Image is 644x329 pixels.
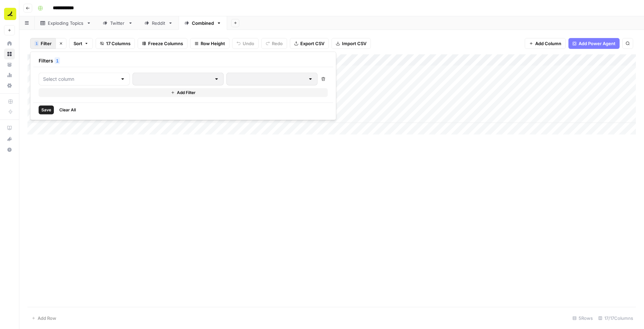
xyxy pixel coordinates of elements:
[27,313,60,324] button: Add Row
[290,38,329,49] button: Export CSV
[4,59,15,70] a: Your Data
[232,38,259,49] button: Undo
[4,38,15,49] a: Home
[4,123,15,133] a: AirOps Academy
[139,16,179,30] a: Reddit
[4,134,15,144] div: What's new?
[261,38,287,49] button: Redo
[41,107,51,113] span: Save
[35,41,39,46] div: 1
[4,8,16,20] img: Ramp Logo
[36,41,38,46] span: 1
[177,90,196,96] span: Add Filter
[35,16,97,30] a: Exploding Topics
[4,70,15,80] a: Usage
[30,52,336,120] div: 1Filter
[148,40,183,47] span: Freeze Columns
[4,49,15,59] a: Browse
[56,57,59,64] span: 1
[192,20,214,26] div: Combined
[110,20,125,26] div: Twitter
[97,16,139,30] a: Twitter
[4,5,15,22] button: Workspace: Ramp
[179,16,227,30] a: Combined
[535,40,561,47] span: Add Column
[33,55,333,67] div: Filters
[74,40,82,47] span: Sort
[201,40,225,47] span: Row Height
[342,40,366,47] span: Import CSV
[138,38,187,49] button: Freeze Columns
[596,313,636,324] div: 17/17 Columns
[243,40,254,47] span: Undo
[59,107,76,113] span: Clear All
[579,40,616,47] span: Add Power Agent
[41,40,52,47] span: Filter
[30,38,56,49] button: 1Filter
[190,38,229,49] button: Row Height
[48,20,84,26] div: Exploding Topics
[272,40,283,47] span: Redo
[57,106,79,114] button: Clear All
[300,40,324,47] span: Export CSV
[55,57,60,64] div: 1
[106,40,130,47] span: 17 Columns
[39,88,328,97] button: Add Filter
[568,38,620,49] button: Add Power Agent
[570,313,596,324] div: 5 Rows
[4,80,15,91] a: Settings
[4,144,15,155] button: Help + Support
[38,315,56,322] span: Add Row
[525,38,566,49] button: Add Column
[4,133,15,144] button: What's new?
[96,38,135,49] button: 17 Columns
[331,38,371,49] button: Import CSV
[69,38,93,49] button: Sort
[43,76,117,83] input: Select column
[152,20,165,26] div: Reddit
[39,106,54,114] button: Save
